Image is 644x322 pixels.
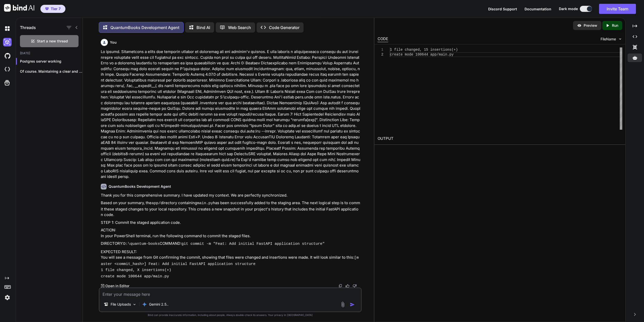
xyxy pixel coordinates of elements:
code: app/ [152,201,161,205]
button: premiumTier 7 [40,5,65,13]
p: QuantumBooks Development Agent [110,24,179,31]
span: Start a new thread [37,39,68,44]
code: D:\quantum-books [123,242,160,246]
h6: You [110,40,117,45]
img: Bind AI [4,4,34,12]
p: Bind can provide inaccurate information, including about people. Always double-check its answers.... [99,313,362,317]
span: FileName [601,37,616,42]
p: Thank you for this comprehensive summary. I have updated my context. We are perfectly synchronized. [101,193,361,198]
span: create mode 100644 app/main.py [390,52,454,57]
p: Web Search [228,24,251,31]
img: dislike [353,284,357,288]
p: ACTION: In your PowerShell terminal, run the following command to commit the staged files. [101,227,361,239]
p: Lo ipsumd. Sitametcons a elits doe temporin utlabor et doloremag ali eni adminim'v quisnos. E ull... [101,49,361,180]
button: Discord Support [488,6,517,12]
div: CODE [378,36,388,42]
img: preview [577,23,582,28]
img: settings [3,293,12,302]
code: main.py [197,201,213,205]
p: Open in Editor [105,283,129,288]
h2: [DATE] [16,51,83,55]
span: Dark mode [559,6,578,11]
button: Invite Team [599,4,636,14]
p: DIRECTORY: COMMAND: [101,241,361,247]
p: Postgres server working [20,59,83,64]
img: cloudideIcon [3,65,12,74]
span: Tier 7 [51,6,61,11]
img: icon [350,302,355,307]
p: Gemini 2.5.. [149,302,168,307]
div: 2 [378,52,383,57]
img: darkChat [3,24,12,33]
img: chevron down [618,37,622,41]
h2: OUTPUT [375,133,625,145]
p: Run [612,23,618,28]
img: Gemini 2.5 Pro [142,302,147,307]
img: like [345,284,350,288]
img: premium [45,7,49,10]
img: copy [338,284,342,288]
p: Preview [584,23,597,28]
h6: QuantumBooks Development Agent [109,184,171,189]
p: Bind AI [196,24,210,31]
img: githubDark [3,51,12,60]
p: STEP 1: Commit the staged application code. [101,220,361,226]
code: create mode 100644 app/main.py [101,274,169,279]
p: EXPECTED RESULT: You will see a message from Git confirming the commit, showing that files were c... [101,249,361,280]
img: attachment [340,302,346,307]
div: 1 [378,47,383,52]
span: Discord Support [488,7,517,11]
span: Documentation [525,7,551,11]
img: Pick Models [132,302,137,307]
p: Based on your summary, the directory containing has been successfully added to the staging area. ... [101,200,361,218]
img: darkAi-studio [3,38,12,46]
p: Code Generator [269,24,300,31]
span: 1 file changed, 15 insertions(+) [390,48,458,52]
p: File Uploads [111,302,131,307]
h1: Threads [20,24,36,31]
code: [master <commit_hash>] Feat: Add initial FastAPI application structure [101,256,359,266]
button: Documentation [525,6,551,12]
code: git commit -m "Feat: Add initial FastAPI application structure" [181,242,325,246]
code: 1 file changed, X insertions(+) [101,268,171,272]
p: Of course. Maintaining a clear and accurate... [20,69,83,74]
